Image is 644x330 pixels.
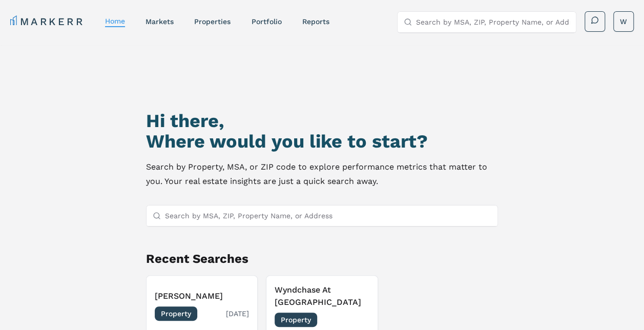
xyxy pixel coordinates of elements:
[105,17,125,25] a: home
[346,315,369,325] span: [DATE]
[146,17,174,26] a: markets
[251,17,281,26] a: Portfolio
[275,284,369,308] h3: Wyndchase At [GEOGRAPHIC_DATA]
[226,308,249,319] span: [DATE]
[146,251,498,267] h2: Recent Searches
[146,111,498,131] h1: Hi there,
[416,12,570,32] input: Search by MSA, ZIP, Property Name, or Address
[146,131,498,152] h2: Where would you like to start?
[155,306,197,321] span: Property
[10,14,85,29] a: MARKERR
[620,16,627,27] span: W
[194,17,231,26] a: properties
[146,160,498,189] p: Search by Property, MSA, or ZIP code to explore performance metrics that matter to you. Your real...
[165,205,492,226] input: Search by MSA, ZIP, Property Name, or Address
[613,11,634,32] button: W
[155,290,250,302] h3: [PERSON_NAME]
[275,313,317,327] span: Property
[302,17,329,26] a: reports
